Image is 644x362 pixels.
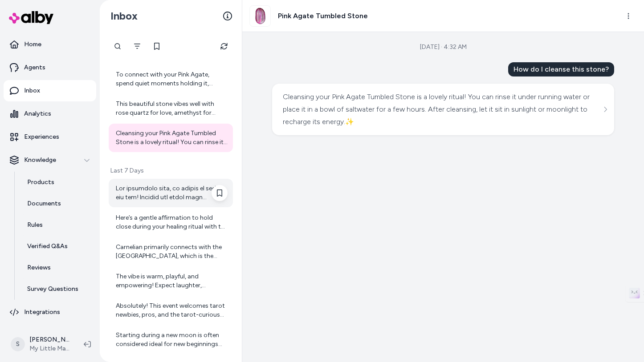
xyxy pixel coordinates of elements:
[24,86,40,95] p: Inbox
[24,63,45,72] p: Agents
[4,80,96,101] a: Inbox
[27,242,68,251] p: Verified Q&As
[128,37,146,55] button: Filter
[116,331,228,349] div: Starting during a new moon is often considered ideal for new beginnings and intentions. However, ...
[29,344,69,353] span: My Little Magic Shop
[24,40,41,49] p: Home
[5,330,77,358] button: S[PERSON_NAME]My Little Magic Shop
[11,337,25,351] span: S
[109,179,233,207] a: Lor ipsumdolo sita, co adipis el sedd eiu tem! Incidid utl etdol magn aliquaen, adminimveni quisn...
[116,243,228,261] div: Carnelian primarily connects with the [GEOGRAPHIC_DATA], which is the center of creativity, passi...
[4,34,96,55] a: Home
[9,11,53,24] img: alby Logo
[109,208,233,237] a: Here’s a gentle affirmation to hold close during your healing ritual with the Peace candle: “I am...
[18,278,96,300] a: Survey Questions
[116,272,228,290] div: The vibe is warm, playful, and empowering! Expect laughter, connection, and a supportive atmosphe...
[116,100,228,117] div: This beautiful stone vibes well with rose quartz for love, amethyst for peace, and clear quartz f...
[24,156,56,165] p: Knowledge
[109,166,233,175] p: Last 7 Days
[24,109,51,118] p: Analytics
[116,129,228,147] div: Cleansing your Pink Agate Tumbled Stone is a lovely ritual! You can rinse it under running water ...
[18,257,96,278] a: Reviews
[4,57,96,78] a: Agents
[215,37,233,55] button: Refresh
[283,91,601,128] div: Cleansing your Pink Agate Tumbled Stone is a lovely ritual! You can rinse it under running water ...
[109,267,233,295] a: The vibe is warm, playful, and empowering! Expect laughter, connection, and a supportive atmosphe...
[508,62,614,76] div: How do I cleanse this stone?
[600,104,611,115] button: See more
[109,326,233,354] a: Starting during a new moon is often considered ideal for new beginnings and intentions. However, ...
[4,149,96,171] button: Knowledge
[110,9,138,23] h2: Inbox
[18,172,96,193] a: Products
[109,124,233,152] a: Cleansing your Pink Agate Tumbled Stone is a lovely ritual! You can rinse it under running water ...
[250,6,270,26] img: NewProducts.png
[116,184,228,202] div: Lor ipsumdolo sita, co adipis el sedd eiu tem! Incidid utl etdol magn aliquaen, adminimveni quisn...
[24,133,59,141] p: Experiences
[27,263,51,272] p: Reviews
[18,236,96,257] a: Verified Q&As
[116,70,228,88] div: To connect with your Pink Agate, spend quiet moments holding it, reflecting on your intentions. S...
[109,65,233,93] a: To connect with your Pink Agate, spend quiet moments holding it, reflecting on your intentions. S...
[27,285,78,294] p: Survey Questions
[24,308,60,317] p: Integrations
[116,302,228,319] div: Absolutely! This event welcomes tarot newbies, pros, and the tarot-curious alike. Everyone can le...
[27,221,43,229] p: Rules
[29,335,69,344] p: [PERSON_NAME]
[109,94,233,123] a: This beautiful stone vibes well with rose quartz for love, amethyst for peace, and clear quartz f...
[27,178,54,187] p: Products
[109,296,233,325] a: Absolutely! This event welcomes tarot newbies, pros, and the tarot-curious alike. Everyone can le...
[18,214,96,236] a: Rules
[18,193,96,214] a: Documents
[27,199,61,208] p: Documents
[420,43,467,52] div: [DATE] · 4:32 AM
[4,126,96,148] a: Experiences
[4,103,96,125] a: Analytics
[116,213,228,231] div: Here’s a gentle affirmation to hold close during your healing ritual with the Peace candle: “I am...
[4,302,96,323] a: Integrations
[109,237,233,266] a: Carnelian primarily connects with the [GEOGRAPHIC_DATA], which is the center of creativity, passi...
[278,11,368,21] h3: Pink Agate Tumbled Stone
